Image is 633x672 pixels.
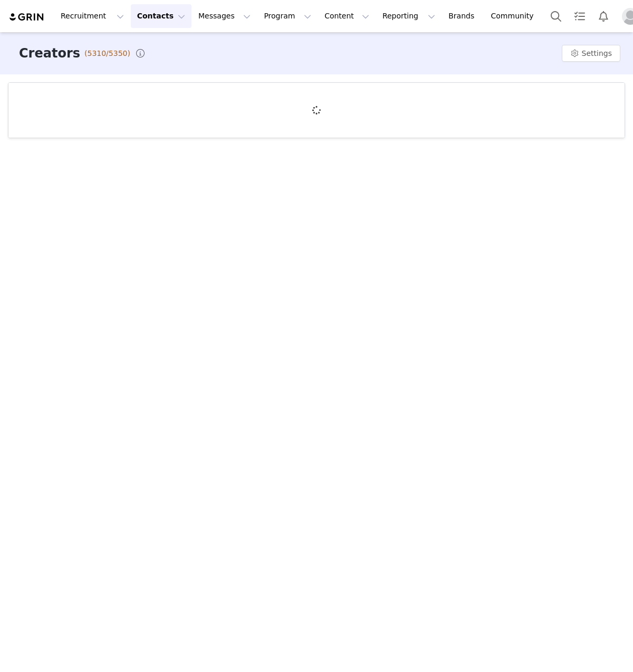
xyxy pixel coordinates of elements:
a: Tasks [568,4,591,28]
button: Program [257,4,318,28]
button: Recruitment [54,4,130,28]
img: grin logo [8,12,45,22]
button: Contacts [131,4,191,28]
span: (5310/5350) [84,48,130,59]
button: Notifications [592,4,615,28]
h3: Creators [19,44,80,63]
button: Search [544,4,568,28]
button: Settings [562,45,620,62]
a: Community [485,4,545,28]
button: Messages [192,4,257,28]
button: Content [318,4,376,28]
a: Brands [442,4,484,28]
button: Reporting [376,4,442,28]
